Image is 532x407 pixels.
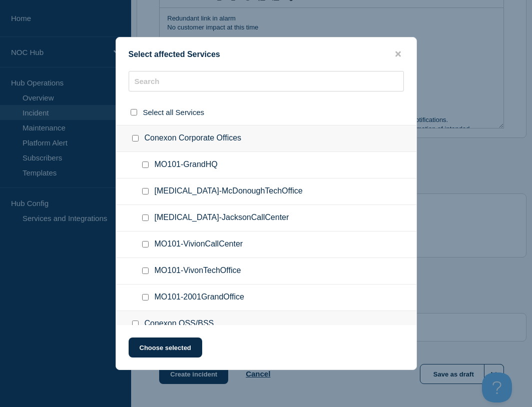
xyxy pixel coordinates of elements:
[155,186,303,196] span: [MEDICAL_DATA]-McDonoughTechOffice
[155,239,243,249] span: MO101-VivionCallCenter
[132,320,139,327] input: Conexon OSS/BSS checkbox
[155,292,244,302] span: MO101-2001GrandOffice
[129,337,202,357] button: Choose selected
[142,188,149,194] input: GA101-McDonoughTechOffice checkbox
[116,311,416,337] div: Conexon OSS/BSS
[155,266,241,276] span: MO101-VivonTechOffice
[142,267,149,274] input: MO101-VivonTechOffice checkbox
[142,214,149,221] input: GA101-JacksonCallCenter checkbox
[142,161,149,168] input: MO101-GrandHQ checkbox
[155,160,218,170] span: MO101-GrandHQ
[142,241,149,247] input: MO101-VivionCallCenter checkbox
[129,71,404,91] input: Search
[116,125,416,152] div: Conexon Corporate Offices
[116,49,416,59] div: Select affected Services
[155,213,289,223] span: [MEDICAL_DATA]-JacksonCallCenter
[142,294,149,300] input: MO101-2001GrandOffice checkbox
[131,109,137,115] input: select all checkbox
[132,135,139,141] input: Conexon Corporate Offices checkbox
[143,108,205,116] span: Select all Services
[392,49,404,59] button: close button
